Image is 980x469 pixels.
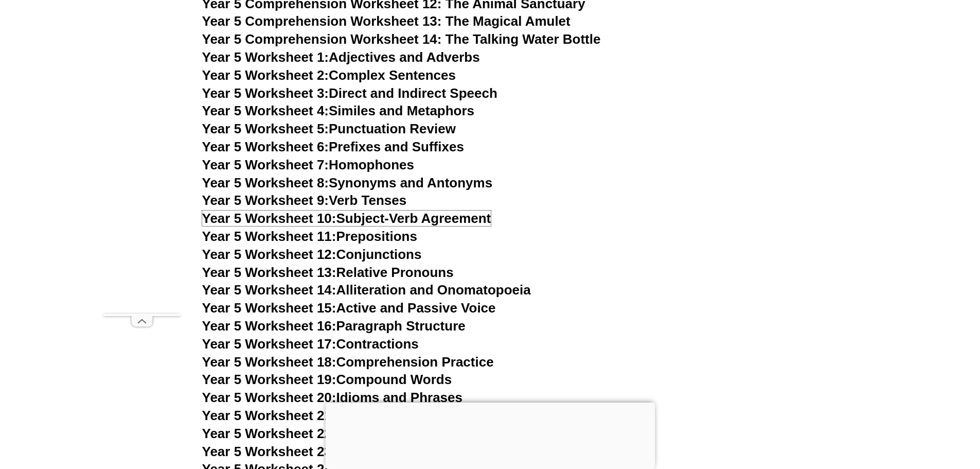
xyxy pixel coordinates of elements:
a: Year 5 Worksheet 17:Contractions [202,336,419,352]
a: Year 5 Worksheet 7:Homophones [202,157,415,172]
span: Year 5 Worksheet 7: [202,157,329,172]
iframe: Advertisement [325,403,655,466]
a: Year 5 Worksheet 13:Relative Pronouns [202,265,454,280]
a: Year 5 Worksheet 16:Paragraph Structure [202,318,466,334]
a: Year 5 Worksheet 20:Idioms and Phrases [202,390,462,405]
a: Year 5 Worksheet 3:Direct and Indirect Speech [202,85,497,101]
a: Year 5 Worksheet 22:Formal vs Informal Language [202,426,523,441]
span: Year 5 Worksheet 19: [202,372,336,387]
span: Year 5 Worksheet 16: [202,318,336,334]
iframe: Advertisement [103,24,181,314]
a: Year 5 Worksheet 15:Active and Passive Voice [202,300,496,316]
iframe: Chat Widget [809,353,980,469]
span: Year 5 Worksheet 8: [202,175,329,190]
span: Year 5 Worksheet 9: [202,193,329,208]
a: Year 5 Worksheet 2:Complex Sentences [202,67,456,83]
a: Year 5 Worksheet 23:Editing and Proofreading [202,444,496,459]
span: Year 5 Worksheet 4: [202,103,329,118]
span: Year 5 Worksheet 15: [202,300,336,316]
span: Year 5 Worksheet 5: [202,121,329,136]
span: Year 5 Worksheet 18: [202,354,336,370]
span: Year 5 Worksheet 11: [202,229,336,244]
a: Year 5 Worksheet 1:Adjectives and Adverbs [202,49,480,65]
span: Year 5 Worksheet 14: [202,282,336,298]
a: Year 5 Worksheet 10:Subject-Verb Agreement [202,211,491,226]
span: Year 5 Worksheet 21: [202,408,336,423]
a: Year 5 Worksheet 11:Prepositions [202,229,417,244]
a: Year 5 Comprehension Worksheet 14: The Talking Water Bottle [202,31,601,47]
a: Year 5 Worksheet 4:Similes and Metaphors [202,103,475,118]
a: Year 5 Worksheet 21:Hyphenation and Dashes [202,408,496,423]
a: Year 5 Worksheet 12:Conjunctions [202,247,422,262]
span: Year 5 Worksheet 20: [202,390,336,405]
a: Year 5 Worksheet 9:Verb Tenses [202,193,407,208]
span: Year 5 Worksheet 12: [202,247,336,262]
span: Year 5 Worksheet 13: [202,265,336,280]
a: Year 5 Comprehension Worksheet 13: The Magical Amulet [202,13,571,29]
a: Year 5 Worksheet 14:Alliteration and Onomatopoeia [202,282,531,298]
a: Year 5 Worksheet 8:Synonyms and Antonyms [202,175,493,190]
span: Year 5 Worksheet 22: [202,426,336,441]
span: Year 5 Worksheet 1: [202,49,329,65]
span: Year 5 Worksheet 2: [202,67,329,83]
span: Year 5 Worksheet 10: [202,211,336,226]
a: Year 5 Worksheet 5:Punctuation Review [202,121,456,136]
a: Year 5 Worksheet 18:Comprehension Practice [202,354,494,370]
span: Year 5 Worksheet 6: [202,139,329,154]
a: Year 5 Worksheet 6:Prefixes and Suffixes [202,139,464,154]
span: Year 5 Worksheet 23: [202,444,336,459]
a: Year 5 Worksheet 19:Compound Words [202,372,452,387]
span: Year 5 Worksheet 3: [202,85,329,101]
span: Year 5 Worksheet 17: [202,336,336,352]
